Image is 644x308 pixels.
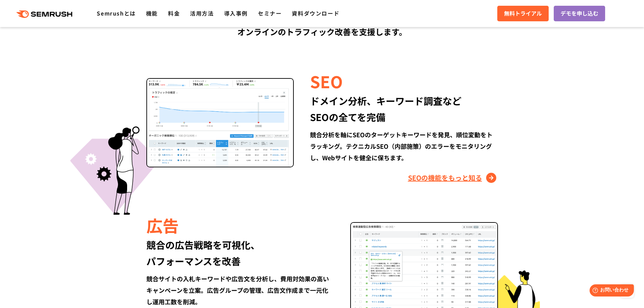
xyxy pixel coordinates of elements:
[408,172,498,183] a: SEOの機能をもっと知る
[310,93,498,125] div: ドメイン分析、キーワード調査など SEOの全てを完備
[97,9,136,17] a: Semrushとは
[504,9,542,18] span: 無料トライアル
[497,6,549,21] a: 無料トライアル
[146,237,334,269] div: 競合の広告戦略を可視化、 パフォーマンスを改善
[168,9,180,17] a: 料金
[584,282,637,301] iframe: Help widget launcher
[310,129,498,163] div: 競合分析を軸にSEOのターゲットキーワードを発見、順位変動をトラッキング。テクニカルSEO（内部施策）のエラーをモニタリングし、Webサイトを健全に保ちます。
[560,9,598,18] span: デモを申し込む
[146,214,334,237] div: 広告
[146,273,334,307] div: 競合サイトの入札キーワードや広告文を分析し、費用対効果の高いキャンペーンを立案。広告グループの管理、広告文作成まで一元化し運用工数を削減。
[224,9,248,17] a: 導入事例
[190,9,214,17] a: 活用方法
[554,6,605,21] a: デモを申し込む
[310,70,498,93] div: SEO
[146,9,158,17] a: 機能
[258,9,282,17] a: セミナー
[292,9,339,17] a: 資料ダウンロード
